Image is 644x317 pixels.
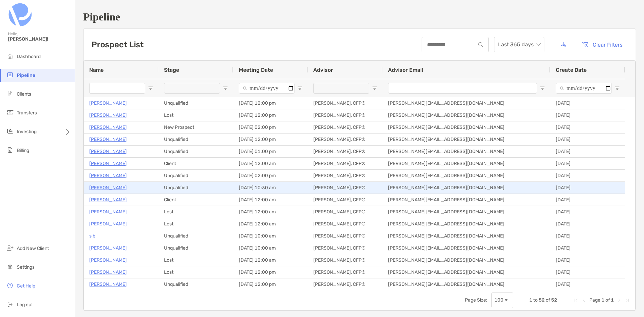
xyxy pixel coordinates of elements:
span: Page [589,297,600,303]
img: billing icon [6,146,14,154]
div: Unqualified [159,278,233,290]
img: settings icon [6,263,14,271]
img: get-help icon [6,281,14,289]
span: of [546,297,550,303]
span: Advisor Email [388,67,423,73]
button: Open Filter Menu [223,86,228,91]
img: add_new_client icon [6,244,14,252]
span: Last 365 days [498,37,540,52]
h3: Prospect List [92,40,144,49]
div: [PERSON_NAME][EMAIL_ADDRESS][DOMAIN_NAME] [383,206,550,218]
div: [DATE] [550,121,625,133]
div: Unqualified [159,97,233,109]
span: Log out [17,302,33,308]
span: Add New Client [17,246,49,251]
img: investing icon [6,127,14,135]
div: [DATE] 12:00 pm [233,134,308,145]
div: [PERSON_NAME][EMAIL_ADDRESS][DOMAIN_NAME] [383,242,550,254]
a: [PERSON_NAME] [89,171,127,180]
div: [PERSON_NAME][EMAIL_ADDRESS][DOMAIN_NAME] [383,146,550,157]
div: [DATE] [550,182,625,194]
div: [DATE] 12:00 am [233,194,308,206]
div: New Prospect [159,121,233,133]
div: [PERSON_NAME], CFP® [308,206,383,218]
div: [PERSON_NAME][EMAIL_ADDRESS][DOMAIN_NAME] [383,230,550,242]
span: Get Help [17,283,35,289]
div: [DATE] [550,218,625,230]
div: First Page [573,298,579,303]
p: [PERSON_NAME] [89,256,127,264]
span: Pipeline [17,72,35,78]
div: Unqualified [159,230,233,242]
p: [PERSON_NAME] [89,111,127,119]
img: pipeline icon [6,71,14,79]
button: Open Filter Menu [297,86,303,91]
div: [DATE] 12:00 am [233,158,308,169]
div: [PERSON_NAME], CFP® [308,121,383,133]
div: [PERSON_NAME], CFP® [308,230,383,242]
span: Name [89,67,104,73]
div: [DATE] [550,242,625,254]
img: dashboard icon [6,52,14,60]
div: [PERSON_NAME][EMAIL_ADDRESS][DOMAIN_NAME] [383,194,550,206]
input: Advisor Email Filter Input [388,83,537,94]
a: [PERSON_NAME] [89,147,127,156]
button: Clear Filters [577,37,628,52]
div: [DATE] [550,266,625,278]
a: s b [89,232,95,240]
span: Investing [17,129,37,135]
div: Unqualified [159,134,233,145]
div: [DATE] 12:00 pm [233,109,308,121]
img: Zoe Logo [8,3,32,27]
span: 1 [529,297,532,303]
span: Advisor [313,67,333,73]
img: logout icon [6,300,14,308]
img: input icon [478,42,483,47]
div: [PERSON_NAME], CFP® [308,242,383,254]
div: [DATE] [550,158,625,169]
div: [DATE] 12:00 am [233,218,308,230]
div: [DATE] [550,230,625,242]
div: [PERSON_NAME][EMAIL_ADDRESS][DOMAIN_NAME] [383,170,550,181]
div: Last Page [625,298,630,303]
a: [PERSON_NAME] [89,208,127,216]
span: Create Date [556,67,587,73]
div: [PERSON_NAME], CFP® [308,194,383,206]
div: [PERSON_NAME], CFP® [308,109,383,121]
a: [PERSON_NAME] [89,196,127,204]
a: [PERSON_NAME] [89,268,127,276]
span: [PERSON_NAME]! [8,36,71,42]
div: Lost [159,266,233,278]
div: [DATE] 01:00 pm [233,146,308,157]
p: [PERSON_NAME] [89,183,127,192]
div: Previous Page [581,298,587,303]
button: Open Filter Menu [614,86,620,91]
a: [PERSON_NAME] [89,135,127,144]
a: [PERSON_NAME] [89,159,127,168]
input: Create Date Filter Input [556,83,612,94]
a: [PERSON_NAME] [89,280,127,288]
div: [DATE] [550,146,625,157]
span: Transfers [17,110,37,116]
div: [PERSON_NAME][EMAIL_ADDRESS][DOMAIN_NAME] [383,266,550,278]
a: [PERSON_NAME] [89,244,127,252]
div: [DATE] [550,254,625,266]
div: [DATE] 12:00 pm [233,278,308,290]
div: [DATE] [550,109,625,121]
a: [PERSON_NAME] [89,99,127,107]
div: Unqualified [159,182,233,194]
button: Open Filter Menu [148,86,153,91]
div: [DATE] 12:00 pm [233,97,308,109]
div: [PERSON_NAME][EMAIL_ADDRESS][DOMAIN_NAME] [383,218,550,230]
a: [PERSON_NAME] [89,123,127,131]
div: [DATE] 02:00 pm [233,121,308,133]
div: [DATE] 10:00 am [233,242,308,254]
